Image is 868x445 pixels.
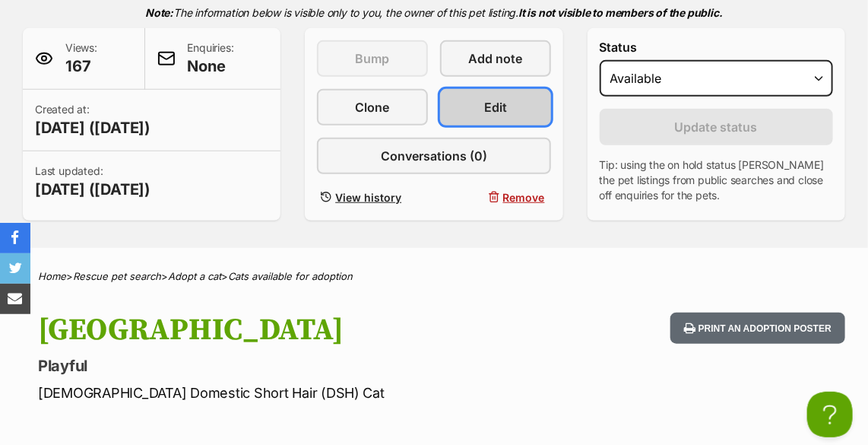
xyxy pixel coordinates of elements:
button: Update status [600,109,833,145]
strong: Note: [145,6,173,19]
button: Remove [440,186,551,208]
h1: [GEOGRAPHIC_DATA] [38,313,531,348]
p: Created at: [35,102,150,138]
p: Enquiries: [188,40,234,77]
a: Add note [440,40,551,77]
span: Bump [356,49,390,68]
p: Playful [38,355,531,377]
strong: It is not visible to members of the public. [518,6,723,19]
p: [DEMOGRAPHIC_DATA] Domestic Short Hair (DSH) Cat [38,383,531,403]
p: Views: [65,40,97,77]
span: Conversations (0) [381,147,487,165]
a: Adopt a cat [168,270,221,282]
a: Edit [440,89,551,126]
p: Tip: using the on hold status [PERSON_NAME] the pet listings from public searches and close off e... [600,157,833,203]
a: Conversations (0) [317,138,550,174]
span: Add note [468,49,522,68]
span: 167 [65,56,97,77]
span: View history [335,189,401,205]
p: Last updated: [35,164,150,200]
a: View history [317,186,428,208]
a: Rescue pet search [73,270,161,282]
span: Clone [356,98,390,116]
span: Edit [484,98,507,116]
iframe: Help Scout Beacon - Open [807,392,853,437]
button: Bump [317,40,428,77]
span: [DATE] ([DATE]) [35,117,150,138]
span: Remove [503,189,545,205]
span: Update status [675,118,758,136]
a: Cats available for adoption [228,270,353,282]
a: Home [38,270,66,282]
button: Print an adoption poster [670,313,845,344]
label: Status [600,40,833,54]
a: Clone [317,89,428,126]
span: [DATE] ([DATE]) [35,179,150,200]
span: None [188,56,234,77]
